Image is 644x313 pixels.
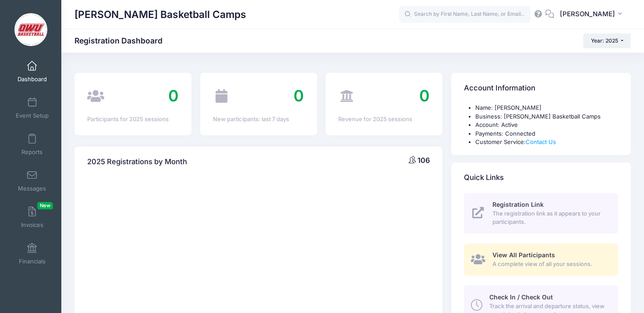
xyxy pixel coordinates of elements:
[18,76,47,83] span: Dashboard
[526,138,556,145] a: Contact Us
[554,4,631,25] button: [PERSON_NAME]
[591,37,618,44] span: Year: 2025
[14,13,47,46] img: David Vogel Basketball Camps
[464,193,618,234] a: Registration Link The registration link as it appears to your participants.
[19,258,46,265] span: Financials
[87,149,187,174] h4: 2025 Registrations by Month
[418,156,430,165] span: 106
[74,4,246,25] h1: [PERSON_NAME] Basketball Camps
[475,121,618,130] li: Account: Active
[11,238,53,269] a: Financials
[475,130,618,138] li: Payments: Connected
[11,56,53,87] a: Dashboard
[419,86,430,105] span: 0
[87,115,179,124] div: Participants for 2025 sessions
[213,115,304,124] div: New participants: last 7 days
[489,293,553,301] span: Check In / Check Out
[294,86,304,105] span: 0
[492,209,608,227] span: The registration link as it appears to your participants.
[475,112,618,121] li: Business: [PERSON_NAME] Basketball Camps
[11,93,53,123] a: Event Setup
[464,165,504,190] h4: Quick Links
[338,115,430,124] div: Revenue for 2025 sessions
[399,6,531,23] input: Search by First Name, Last Name, or Email...
[560,9,615,19] span: [PERSON_NAME]
[18,185,46,192] span: Messages
[492,251,555,259] span: View All Participants
[464,76,535,101] h4: Account Information
[21,221,43,229] span: Invoices
[11,202,53,233] a: InvoicesNew
[492,260,608,269] span: A complete view of all your sessions.
[11,129,53,160] a: Reports
[492,201,544,208] span: Registration Link
[168,86,179,105] span: 0
[11,165,53,196] a: Messages
[16,112,49,119] span: Event Setup
[583,33,631,48] button: Year: 2025
[74,36,170,45] h1: Registration Dashboard
[21,148,42,156] span: Reports
[475,138,618,147] li: Customer Service:
[37,202,53,209] span: New
[475,104,618,112] li: Name: [PERSON_NAME]
[464,244,618,276] a: View All Participants A complete view of all your sessions.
